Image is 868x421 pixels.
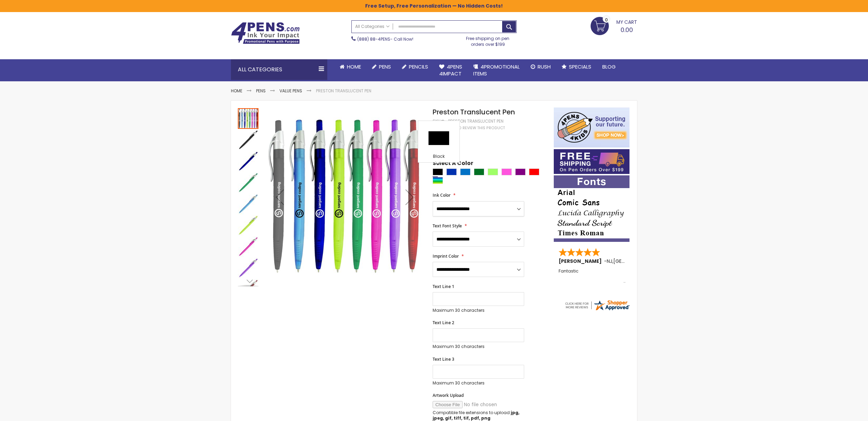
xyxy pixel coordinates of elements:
div: Black [433,168,443,175]
p: Maximum 30 characters [433,308,524,313]
span: Artwork Upload [433,392,464,398]
div: Free shipping on pen orders over $199 [459,33,517,47]
div: Black [420,154,458,161]
img: Preston Translucent Pen [238,130,258,150]
a: Pens [256,88,266,94]
div: Preston Translucent Pen [238,193,259,214]
a: Value Pens [279,88,302,94]
span: Ink Color [433,192,451,198]
img: Preston Translucent Pen [266,117,423,275]
p: Maximum 30 characters [433,344,524,349]
strong: jpg, jpeg, gif, tiff, tif, pdf, png [433,410,519,421]
span: Pencils [409,63,428,70]
div: Purple [515,168,526,175]
span: Imprint Color [433,253,459,259]
a: Home [231,88,242,94]
div: Preston Translucent Pen [238,172,259,193]
span: Text Line 3 [433,356,454,362]
a: Blog [597,59,621,74]
a: Pens [367,59,396,74]
div: Next [238,276,258,286]
span: Text Line 1 [433,284,454,289]
div: Preston Translucent Pen [238,236,259,257]
div: Preston Translucent Pen [238,257,259,278]
a: Be the first to review this product [433,125,505,131]
div: Pink [501,168,512,175]
a: Pencils [396,59,434,74]
img: Preston Translucent Pen [238,215,258,236]
div: Preston Translucent Pen [238,107,259,129]
div: Green Light [488,168,498,175]
strong: SKU [433,118,445,124]
span: Text Line 2 [433,320,454,326]
div: Preston Translucent Pen [238,214,259,236]
div: Red [529,168,539,175]
span: - Call Now! [357,36,413,42]
img: 4pens 4 kids [554,107,629,147]
a: 4pens.com certificate URL [564,307,630,313]
span: 0 [605,17,608,23]
div: Next [396,107,423,286]
p: Compatible file extensions to upload: [433,410,524,421]
a: 0.00 0 [591,17,637,34]
span: - , [604,258,664,265]
span: Rush [538,63,551,70]
img: 4Pens Custom Pens and Promotional Products [231,22,300,44]
img: Preston Translucent Pen [238,151,258,172]
img: Preston Translucent Pen [238,194,258,214]
span: [PERSON_NAME] [559,258,604,265]
a: Home [334,59,367,74]
a: 4PROMOTIONALITEMS [468,59,525,82]
img: font-personalization-examples [554,175,629,242]
li: Preston Translucent Pen [316,88,371,94]
div: Fantastic [559,269,625,284]
div: Blue [446,168,457,175]
div: Assorted [433,177,443,184]
span: Specials [569,63,591,70]
a: (888) 88-4PENS [357,36,390,42]
span: NJ [607,258,612,265]
div: Green [474,168,484,175]
span: Preston Translucent Pen [433,107,515,117]
span: 0.00 [621,25,633,34]
span: [GEOGRAPHIC_DATA] [613,258,664,265]
div: Preston Translucent Pen [238,150,259,172]
img: 4pens.com widget logo [564,299,630,311]
p: Maximum 30 characters [433,380,524,386]
span: All Categories [355,24,390,29]
span: Text Font Style [433,223,462,229]
img: Preston Translucent Pen [238,258,258,278]
a: 4Pens4impact [434,59,468,82]
span: Pens [379,63,391,70]
span: Blog [602,63,616,70]
span: 4Pens 4impact [439,63,462,77]
a: Specials [556,59,597,74]
span: 4PROMOTIONAL ITEMS [473,63,520,77]
div: Previous [266,107,294,286]
a: Rush [525,59,556,74]
img: Preston Translucent Pen [238,236,258,257]
img: Preston Translucent Pen [238,172,258,193]
img: Free shipping on orders over $199 [554,149,629,174]
div: All Categories [231,59,327,80]
div: Preston Translucent Pen [448,119,504,124]
div: Blue Light [460,168,470,175]
div: Preston Translucent Pen [238,129,259,150]
span: Home [347,63,361,70]
span: Select A Color [433,160,473,169]
a: All Categories [352,21,393,32]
